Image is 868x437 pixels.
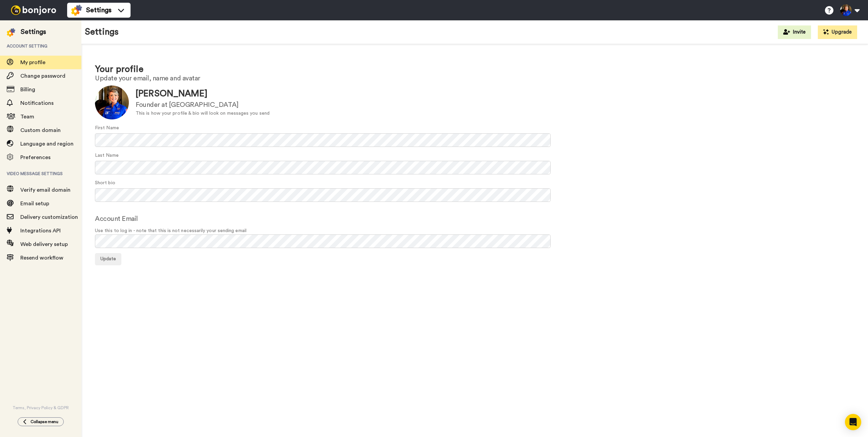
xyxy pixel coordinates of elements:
span: Delivery customization [20,214,78,220]
span: Notifications [20,100,54,106]
img: settings-colored.svg [71,5,82,16]
span: Settings [86,5,112,15]
label: Account Email [95,214,138,224]
div: Open Intercom Messenger [845,414,861,430]
button: Update [95,253,121,265]
div: Founder at [GEOGRAPHIC_DATA] [136,100,270,110]
span: Language and region [20,141,74,147]
img: settings-colored.svg [7,28,15,37]
span: Update [100,256,116,261]
span: Change password [20,73,65,79]
span: Custom domain [20,128,61,133]
span: Integrations API [20,228,61,233]
h1: Your profile [95,64,854,74]
h1: Settings [85,27,119,37]
label: Last Name [95,152,119,159]
label: First Name [95,125,119,132]
span: Email setup [20,201,49,206]
label: Short bio [95,179,115,187]
span: Billing [20,87,35,92]
span: Collapse menu [31,419,58,424]
div: Settings [21,27,46,37]
h2: Update your email, name and avatar [95,75,854,82]
button: Invite [778,25,811,39]
span: Team [20,114,34,119]
span: Preferences [20,155,51,160]
span: Verify email domain [20,187,71,193]
button: Upgrade [818,25,857,39]
div: [PERSON_NAME] [136,88,270,100]
img: bj-logo-header-white.svg [8,5,59,15]
span: My profile [20,60,45,65]
span: Use this to log in - note that this is not necessarily your sending email [95,227,854,234]
span: Resend workflow [20,255,63,261]
span: Web delivery setup [20,242,68,247]
div: This is how your profile & bio will look on messages you send [136,110,270,117]
button: Collapse menu [18,417,64,426]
